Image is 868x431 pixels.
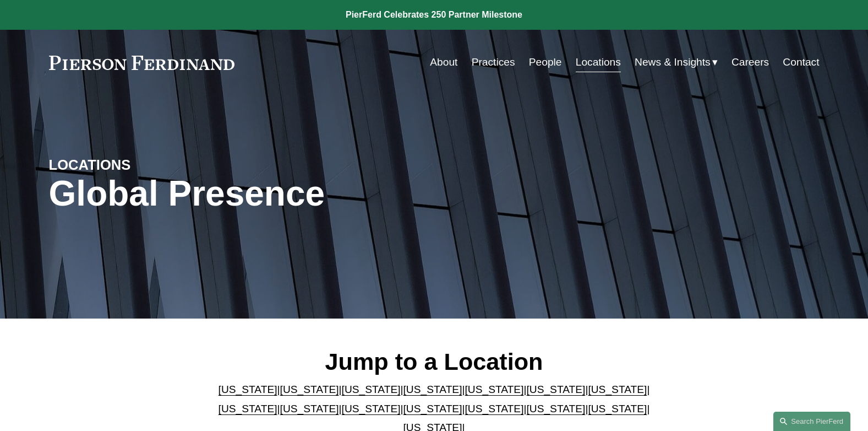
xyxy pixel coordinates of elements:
h4: LOCATIONS [49,156,242,174]
a: [US_STATE] [342,403,401,414]
a: [US_STATE] [403,384,462,395]
a: People [529,52,562,73]
h1: Global Presence [49,174,563,214]
a: [US_STATE] [588,384,647,395]
a: About [430,52,457,73]
a: folder dropdown [635,52,718,73]
a: [US_STATE] [219,384,277,395]
a: [US_STATE] [219,403,277,414]
a: [US_STATE] [526,384,585,395]
a: Locations [576,52,621,73]
a: [US_STATE] [342,384,401,395]
a: [US_STATE] [280,384,339,395]
a: [US_STATE] [465,403,523,414]
a: [US_STATE] [403,403,462,414]
a: [US_STATE] [526,403,585,414]
a: Careers [731,52,769,73]
a: [US_STATE] [280,403,339,414]
a: [US_STATE] [588,403,647,414]
a: Search this site [773,412,850,431]
h2: Jump to a Location [209,347,659,376]
a: [US_STATE] [465,384,523,395]
span: News & Insights [635,53,711,72]
a: Contact [783,52,819,73]
a: Practices [472,52,515,73]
